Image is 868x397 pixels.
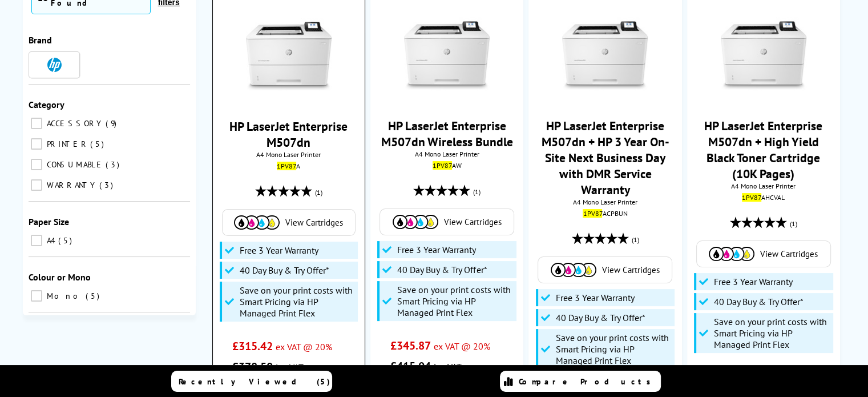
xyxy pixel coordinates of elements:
[704,118,822,182] a: HP LaserJet Enterprise M507dn + High Yield Black Toner Cartridge (10K Pages)
[232,339,273,354] span: £315.42
[246,13,332,99] img: HP-M507dn-FrontFacing-Small.jpg
[434,361,462,372] span: inc VAT
[31,290,42,302] input: Mono 5
[31,235,42,246] input: A4 5
[562,13,648,98] img: HP-M507dn-FrontFacing-Small.jpg
[556,312,645,323] span: 40 Day Buy & Try Offer*
[519,376,657,387] span: Compare Products
[47,58,62,72] img: HP
[556,292,635,303] span: Free 3 Year Warranty
[379,161,515,170] div: AW
[31,138,42,150] input: PRINTER 5
[232,359,273,374] span: £378.50
[444,216,502,227] span: View Cartridges
[29,99,64,110] span: Category
[106,118,119,129] span: 9
[44,159,104,170] span: CONSUMABLE
[393,215,438,229] img: Cartridges
[44,291,84,301] span: Mono
[376,150,518,158] span: A4 Mono Laser Printer
[551,263,596,277] img: Cartridges
[693,182,834,190] span: A4 Mono Laser Printer
[790,213,797,235] span: (1)
[315,182,322,203] span: (1)
[534,198,676,206] span: A4 Mono Laser Printer
[714,276,793,287] span: Free 3 Year Warranty
[703,247,825,261] a: View Cartridges
[99,180,116,190] span: 3
[537,209,673,218] div: ACPBUN
[386,215,508,229] a: View Cartridges
[742,193,761,202] mark: 1PV87
[544,263,666,277] a: View Cartridges
[29,216,69,227] span: Paper Size
[390,359,431,374] span: £415.04
[228,215,349,230] a: View Cartridges
[31,179,42,191] input: WARRANTY 3
[106,159,122,170] span: 3
[276,341,332,352] span: ex VAT @ 20%
[714,296,804,307] span: 40 Day Buy & Try Offer*
[58,235,75,246] span: 5
[277,162,296,170] mark: 1PV87
[31,118,42,129] input: ACCESSORY 9
[229,118,348,150] a: HP LaserJet Enterprise M507dn
[31,159,42,170] input: CONSUMABLE 3
[90,139,107,149] span: 5
[179,376,330,387] span: Recently Viewed (5)
[171,371,332,392] a: Recently Viewed (5)
[500,371,661,392] a: Compare Products
[240,244,318,256] span: Free 3 Year Warranty
[721,13,806,98] img: HP-M507dn-FrontFacing-Small.jpg
[709,247,754,261] img: Cartridges
[473,181,481,203] span: (1)
[760,248,818,259] span: View Cartridges
[397,284,513,318] span: Save on your print costs with Smart Pricing via HP Managed Print Flex
[397,244,476,255] span: Free 3 Year Warranty
[404,13,490,98] img: HP-M507dn-FrontFacing-Small.jpg
[240,264,329,276] span: 40 Day Buy & Try Offer*
[583,209,602,218] mark: 1PV87
[44,139,89,149] span: PRINTER
[434,340,490,352] span: ex VAT @ 20%
[219,150,359,159] span: A4 Mono Laser Printer
[602,264,660,275] span: View Cartridges
[696,193,831,202] div: AHCVAL
[276,362,304,373] span: inc VAT
[397,264,487,275] span: 40 Day Buy & Try Offer*
[285,217,343,228] span: View Cartridges
[381,118,513,150] a: HP LaserJet Enterprise M507dn Wireless Bundle
[390,338,431,353] span: £345.87
[234,215,280,230] img: Cartridges
[29,34,52,46] span: Brand
[541,118,669,198] a: HP LaserJet Enterprise M507dn + HP 3 Year On-Site Next Business Day with DMR Service Warranty
[240,284,354,319] span: Save on your print costs with Smart Pricing via HP Managed Print Flex
[44,180,98,190] span: WARRANTY
[29,271,91,283] span: Colour or Mono
[44,235,57,246] span: A4
[556,332,672,366] span: Save on your print costs with Smart Pricing via HP Managed Print Flex
[86,291,102,301] span: 5
[433,161,452,170] mark: 1PV87
[44,118,104,129] span: ACCESSORY
[631,229,639,251] span: (1)
[221,162,356,170] div: A
[714,316,830,350] span: Save on your print costs with Smart Pricing via HP Managed Print Flex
